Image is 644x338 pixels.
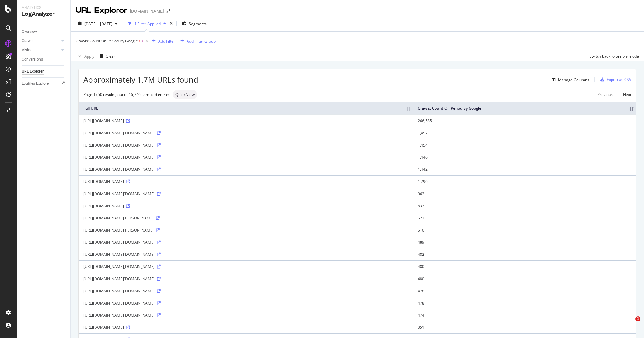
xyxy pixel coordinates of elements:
[189,21,207,26] span: Segments
[83,276,408,282] div: [URL][DOMAIN_NAME][DOMAIN_NAME]
[83,74,198,85] span: Approximately 1.7M URLs found
[413,200,636,212] td: 633
[130,8,164,14] div: [DOMAIN_NAME]
[76,18,120,29] button: [DATE] - [DATE]
[83,240,408,245] div: [URL][DOMAIN_NAME][DOMAIN_NAME]
[413,212,636,224] td: 521
[83,264,408,269] div: [URL][DOMAIN_NAME][DOMAIN_NAME]
[413,285,636,297] td: 478
[413,163,636,175] td: 1,442
[22,28,66,35] a: Overview
[22,11,65,18] div: LogAnalyzer
[413,273,636,285] td: 480
[549,76,589,83] button: Manage Columns
[79,102,413,115] th: Full URL: activate to sort column ascending
[83,92,170,97] div: Page 1 (50 results) out of 16,746 sampled entries
[83,118,408,124] div: [URL][DOMAIN_NAME]
[22,68,44,75] div: URL Explorer
[83,203,408,209] div: [URL][DOMAIN_NAME]
[173,90,197,99] div: neutral label
[22,47,31,54] div: Visits
[590,54,639,59] div: Switch back to Simple mode
[22,28,37,35] div: Overview
[168,20,174,27] div: times
[22,80,50,87] div: Logfiles Explorer
[125,18,168,29] button: 1 Filter Applied
[22,47,60,54] a: Visits
[413,236,636,248] td: 489
[558,77,589,83] div: Manage Columns
[83,191,408,197] div: [URL][DOMAIN_NAME][DOMAIN_NAME]
[83,325,408,330] div: [URL][DOMAIN_NAME]
[22,5,65,11] div: Analytics
[607,77,631,82] div: Export as CSV
[83,227,408,233] div: [URL][DOMAIN_NAME][PERSON_NAME]
[413,175,636,187] td: 1,296
[22,38,60,44] a: Crawls
[413,248,636,260] td: 482
[635,316,640,321] span: 1
[413,115,636,127] td: 266,585
[22,38,33,44] div: Crawls
[413,102,636,115] th: Crawls: Count On Period By Google: activate to sort column ascending
[187,39,216,44] div: Add Filter Group
[84,54,94,59] div: Apply
[413,309,636,321] td: 474
[83,130,408,136] div: [URL][DOMAIN_NAME][DOMAIN_NAME]
[413,297,636,309] td: 478
[175,93,195,97] span: Quick View
[618,90,631,99] a: Next
[76,38,138,44] span: Crawls: Count On Period By Google
[150,37,175,45] button: Add Filter
[413,151,636,163] td: 1,446
[166,9,170,13] div: arrow-right-arrow-left
[83,167,408,172] div: [URL][DOMAIN_NAME][DOMAIN_NAME]
[139,38,141,44] span: >
[22,56,66,63] a: Conversions
[598,75,631,85] button: Export as CSV
[83,252,408,257] div: [URL][DOMAIN_NAME][DOMAIN_NAME]
[179,18,209,29] button: Segments
[83,155,408,160] div: [URL][DOMAIN_NAME][DOMAIN_NAME]
[134,21,161,26] div: 1 Filter Applied
[83,300,408,306] div: [URL][DOMAIN_NAME][DOMAIN_NAME]
[413,224,636,236] td: 510
[76,5,127,16] div: URL Explorer
[413,321,636,333] td: 351
[83,288,408,294] div: [URL][DOMAIN_NAME][DOMAIN_NAME]
[413,139,636,151] td: 1,454
[587,51,639,61] button: Switch back to Simple mode
[97,51,115,61] button: Clear
[178,37,216,45] button: Add Filter Group
[22,68,66,75] a: URL Explorer
[76,51,94,61] button: Apply
[158,39,175,44] div: Add Filter
[83,179,408,184] div: [URL][DOMAIN_NAME]
[22,80,66,87] a: Logfiles Explorer
[106,54,115,59] div: Clear
[413,188,636,200] td: 962
[84,21,112,26] span: [DATE] - [DATE]
[83,142,408,148] div: [URL][DOMAIN_NAME][DOMAIN_NAME]
[22,56,43,63] div: Conversions
[413,260,636,272] td: 480
[413,127,636,139] td: 1,457
[83,215,408,221] div: [URL][DOMAIN_NAME][PERSON_NAME]
[83,313,408,318] div: [URL][DOMAIN_NAME][DOMAIN_NAME]
[142,37,144,46] span: 0
[622,316,638,332] iframe: Intercom live chat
